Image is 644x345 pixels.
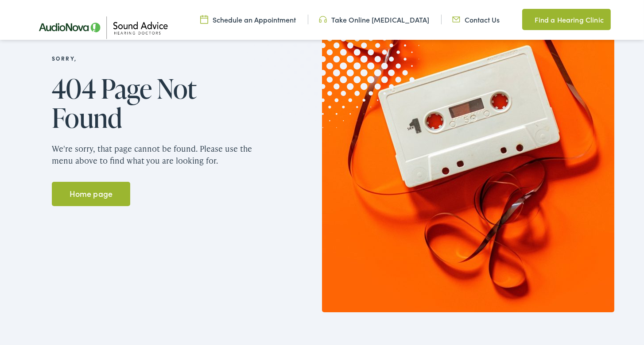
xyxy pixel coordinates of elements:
[52,74,96,103] span: 404
[200,15,208,24] img: Calendar icon in a unique green color, symbolizing scheduling or date-related features.
[522,14,530,25] img: Map pin icon in a unique green color, indicating location-related features or services.
[452,15,500,24] a: Contact Us
[52,55,264,61] h2: Sorry,
[157,74,197,103] span: Not
[319,15,429,24] a: Take Online [MEDICAL_DATA]
[522,9,611,30] a: Find a Hearing Clinic
[52,182,130,207] a: Home page
[52,142,264,166] p: We're sorry, that page cannot be found. Please use the menu above to find what you are looking for.
[101,74,152,103] span: Page
[319,15,327,24] img: Headphone icon in a unique green color, suggesting audio-related services or features.
[52,103,122,132] span: Found
[452,15,460,24] img: Icon representing mail communication in a unique green color, indicative of contact or communicat...
[200,15,296,24] a: Schedule an Appointment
